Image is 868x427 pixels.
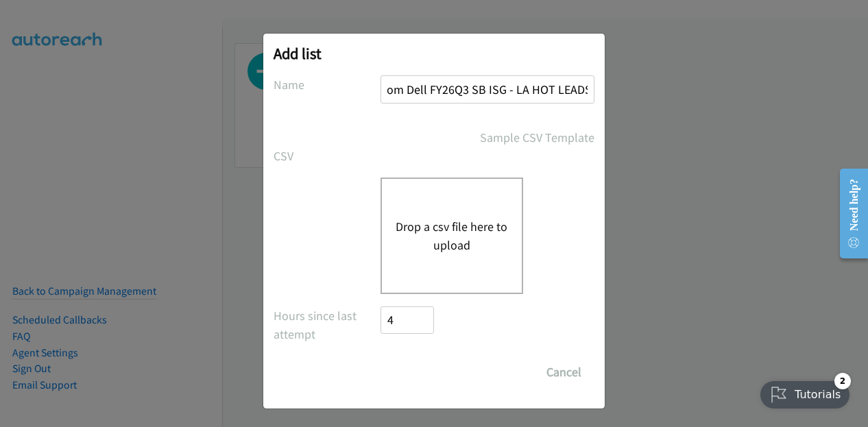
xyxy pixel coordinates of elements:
a: Sample CSV Template [480,128,594,147]
label: Hours since last attempt [274,306,381,343]
iframe: Resource Center [829,159,868,268]
button: Drop a csv file here to upload [396,217,508,254]
button: Cancel [533,358,594,386]
iframe: Checklist [752,367,858,417]
h2: Add list [274,44,594,63]
label: CSV [274,147,381,165]
label: Name [274,75,381,94]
